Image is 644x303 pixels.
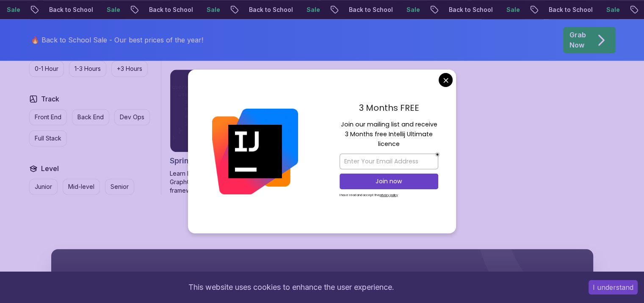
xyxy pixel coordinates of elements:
a: Spring for GraphQL card1.17hSpring for GraphQLProLearn how to build efficient, flexible APIs usin... [170,69,317,195]
p: Junior [35,182,52,191]
h2: Track [41,94,59,104]
button: Back End [72,109,109,125]
h2: Level [41,163,59,174]
button: 1-3 Hours [69,61,106,77]
button: Front End [29,109,67,125]
p: Sale [271,6,299,14]
p: Full Stack [35,134,61,143]
button: +3 Hours [111,61,148,77]
p: 0-1 Hour [35,65,58,73]
p: Back to School [514,6,571,14]
p: Sale [371,6,398,14]
p: Grab Now [569,30,586,50]
p: Front End [35,113,61,121]
p: Dev Ops [120,113,144,121]
button: Senior [105,179,134,195]
p: Mid-level [68,182,94,191]
img: Spring for GraphQL card [170,70,317,152]
p: Back to School [414,6,471,14]
p: Back to School [114,6,171,14]
p: 🔥 Back to School Sale - Our best prices of the year! [31,35,203,45]
h2: Spring for GraphQL [170,155,242,167]
button: Dev Ops [114,109,150,125]
div: This website uses cookies to enhance the user experience. [6,278,576,297]
p: Sale [571,6,598,14]
button: Mid-level [63,179,100,195]
p: +3 Hours [117,65,142,73]
button: Full Stack [29,130,67,146]
p: Back End [77,113,104,121]
p: 1-3 Hours [75,65,101,73]
p: Sale [171,6,199,14]
p: Learn how to build efficient, flexible APIs using GraphQL and integrate them with modern front-en... [170,169,317,195]
p: Senior [111,182,129,191]
button: Junior [29,179,58,195]
p: Sale [72,6,99,14]
p: Back to School [214,6,271,14]
p: Back to School [314,6,371,14]
button: 0-1 Hour [29,61,64,77]
p: Back to School [14,6,72,14]
p: Sale [471,6,498,14]
button: Accept cookies [589,280,638,295]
